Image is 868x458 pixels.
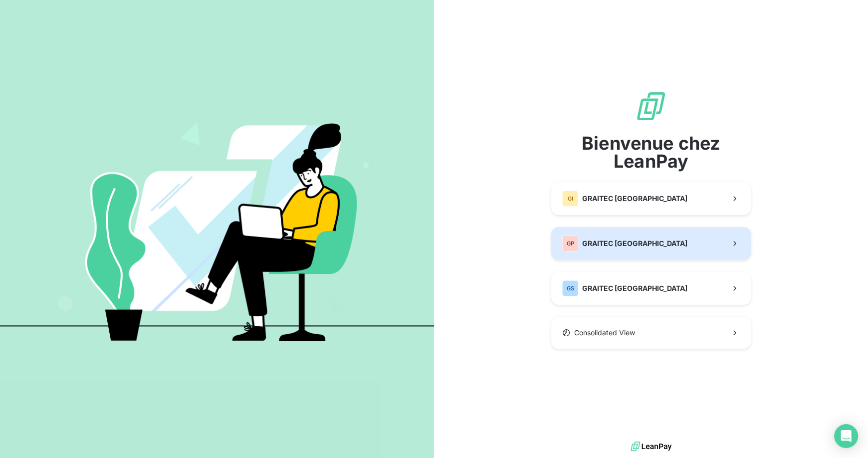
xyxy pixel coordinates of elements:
[834,424,858,448] div: Open Intercom Messenger
[551,182,751,215] button: GIGRAITEC [GEOGRAPHIC_DATA]
[551,227,751,260] button: GPGRAITEC [GEOGRAPHIC_DATA]
[551,272,751,305] button: GSGRAITEC [GEOGRAPHIC_DATA]
[635,90,667,122] img: logo sigle
[551,134,751,170] span: Bienvenue chez LeanPay
[562,235,578,251] div: GP
[562,280,578,296] div: GS
[582,194,687,204] span: GRAITEC [GEOGRAPHIC_DATA]
[574,328,635,338] span: Consolidated View
[551,317,751,349] button: Consolidated View
[582,238,687,248] span: GRAITEC [GEOGRAPHIC_DATA]
[582,283,687,293] span: GRAITEC [GEOGRAPHIC_DATA]
[562,191,578,207] div: GI
[631,439,671,454] img: logo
